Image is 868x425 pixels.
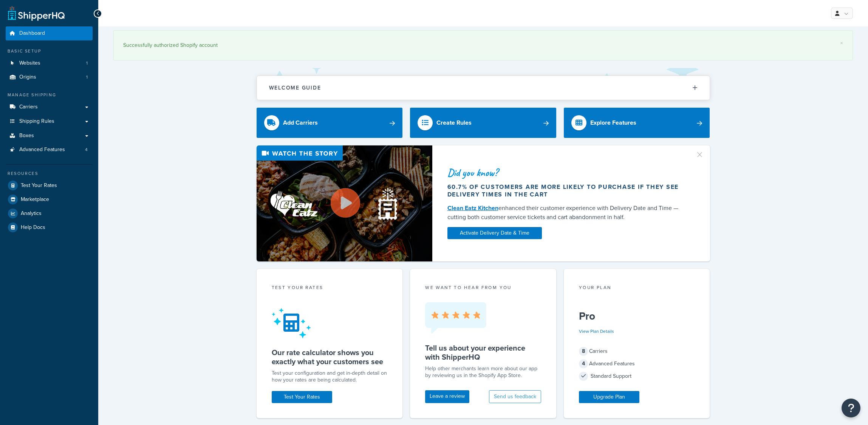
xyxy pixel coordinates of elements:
[842,399,860,417] button: Open Resource Center
[19,104,38,110] span: Carriers
[436,117,472,128] div: Create Rules
[272,391,332,403] a: Test Your Rates
[6,179,93,192] a: Test Your Rates
[6,207,93,220] a: Analytics
[579,310,695,322] h5: Pro
[6,129,93,143] a: Boxes
[425,365,541,379] p: Help other merchants learn more about our app by reviewing us in the Shopify App Store.
[579,391,639,403] a: Upgrade Plan
[19,133,34,139] span: Boxes
[272,370,388,383] div: Test your configuration and get in-depth detail on how your rates are being calculated.
[6,193,93,206] a: Marketplace
[21,196,49,203] span: Marketplace
[6,143,93,157] li: Advanced Features
[447,204,686,222] div: enhanced their customer experience with Delivery Date and Time — cutting both customer service ti...
[579,347,588,356] span: 8
[19,30,45,37] span: Dashboard
[425,390,469,403] a: Leave a review
[6,143,93,157] a: Advanced Features4
[6,48,93,54] div: Basic Setup
[6,221,93,234] a: Help Docs
[6,100,93,114] a: Carriers
[425,284,541,291] p: we want to hear from you
[19,118,54,125] span: Shipping Rules
[6,92,93,98] div: Manage Shipping
[6,170,93,177] div: Resources
[6,70,93,84] a: Origins1
[85,147,88,153] span: 4
[447,204,498,212] a: Clean Eatz Kitchen
[579,371,695,382] div: Standard Support
[257,108,403,138] a: Add Carriers
[425,343,541,362] h5: Tell us about your experience with ShipperHQ
[283,117,318,128] div: Add Carriers
[6,56,93,70] li: Websites
[410,108,556,138] a: Create Rules
[840,40,843,46] a: ×
[86,74,88,80] span: 1
[564,108,710,138] a: Explore Features
[21,224,45,231] span: Help Docs
[257,145,432,261] img: Video thumbnail
[6,114,93,128] a: Shipping Rules
[272,348,388,366] h5: Our rate calculator shows you exactly what your customers see
[6,26,93,40] a: Dashboard
[579,359,695,369] div: Advanced Features
[19,60,40,66] span: Websites
[257,76,710,100] button: Welcome Guide
[579,284,695,293] div: Your Plan
[21,210,42,217] span: Analytics
[579,359,588,368] span: 4
[447,167,686,178] div: Did you know?
[269,85,321,91] h2: Welcome Guide
[6,56,93,70] a: Websites1
[579,328,614,335] a: View Plan Details
[579,346,695,357] div: Carriers
[590,117,636,128] div: Explore Features
[21,182,57,189] span: Test Your Rates
[447,183,686,198] div: 60.7% of customers are more likely to purchase if they see delivery times in the cart
[19,147,65,153] span: Advanced Features
[272,284,388,293] div: Test your rates
[19,74,36,80] span: Origins
[489,390,541,403] button: Send us feedback
[447,227,542,239] a: Activate Delivery Date & Time
[6,70,93,84] li: Origins
[86,60,88,66] span: 1
[123,40,843,51] div: Successfully authorized Shopify account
